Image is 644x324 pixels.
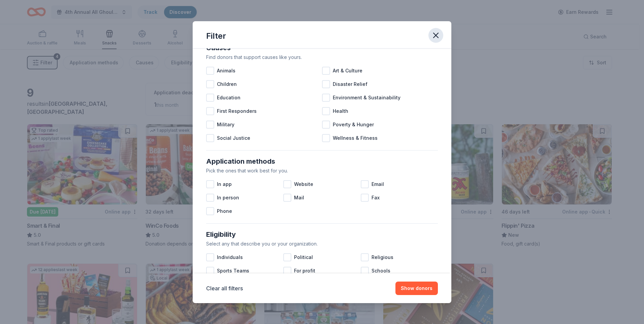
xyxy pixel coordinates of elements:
span: Poverty & Hunger [333,121,374,129]
span: Sports Teams [217,267,249,275]
div: Pick the ones that work best for you. [206,167,438,175]
span: Social Justice [217,134,250,142]
span: Phone [217,207,232,215]
span: For profit [294,267,315,275]
span: Military [217,121,234,129]
span: Religious [372,253,393,261]
div: Eligibility [206,229,438,240]
span: Environment & Sustainability [333,94,400,102]
span: Wellness & Fitness [333,134,378,142]
div: Filter [206,31,226,41]
span: Email [372,180,384,188]
span: Art & Culture [333,67,362,75]
button: Show donors [395,282,438,295]
div: Select any that describe you or your organization. [206,240,438,248]
span: Website [294,180,313,188]
span: Political [294,253,313,261]
span: Fax [372,194,380,202]
span: Schools [372,267,390,275]
span: Disaster Relief [333,80,367,88]
button: Clear all filters [206,284,243,292]
span: In app [217,180,232,188]
span: Children [217,80,237,88]
span: Mail [294,194,304,202]
span: Animals [217,67,235,75]
span: In person [217,194,239,202]
span: First Responders [217,107,257,115]
span: Individuals [217,253,243,261]
div: Application methods [206,156,438,167]
span: Health [333,107,348,115]
div: Find donors that support causes like yours. [206,53,438,61]
span: Education [217,94,240,102]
